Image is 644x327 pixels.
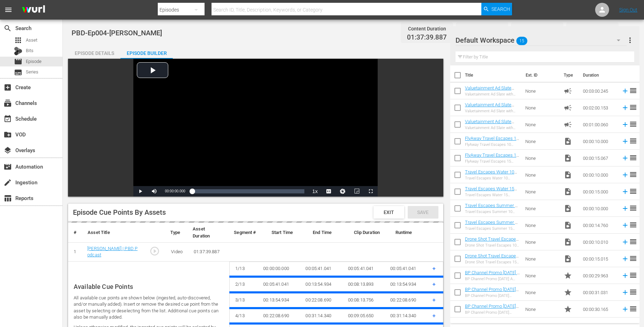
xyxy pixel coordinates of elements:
td: 1 / 13 [230,262,258,276]
button: more_vert [626,32,634,49]
a: Travel Escapes Summer 10 Seconds [465,203,520,213]
span: + [432,265,436,272]
a: Drone Shot Travel Escapes 10 Seconds [465,236,519,247]
a: Drone Shot Travel Escapes 15 Seconds [465,253,519,264]
td: 00:01:00.060 [580,116,619,133]
td: 3 / 13 [230,292,258,308]
button: Save [408,206,438,219]
div: Ad Duration [462,24,502,34]
div: Default Workspace [456,30,627,50]
span: 00:00:00.000 [165,189,185,193]
td: 00:00:15.000 [580,183,619,200]
svg: Add to Episode [621,221,629,229]
span: Asset [26,37,37,44]
span: VOD [3,130,12,139]
button: Episode Details [68,45,120,59]
td: 00:08:13.893 [342,277,385,292]
svg: Add to Episode [621,272,629,279]
svg: Add to Episode [621,238,629,246]
span: Video [564,171,572,179]
td: 00:05:41.041 [385,262,427,276]
td: 00:08:13.756 [342,292,385,308]
button: Jump To Time [336,186,350,197]
td: None [523,133,561,150]
span: Search [3,24,12,33]
a: BP Channel Promo [DATE] Myths and Monsters [465,304,519,314]
svg: Add to Episode [621,188,629,196]
td: 00:00:31.031 [580,284,619,301]
td: 00:13:54.934 [258,292,300,308]
td: 00:00:10.010 [580,234,619,250]
td: 00:00:10.000 [580,200,619,217]
div: Drone Shot Travel Escapes 15 Seconds [465,260,520,264]
td: None [523,284,561,301]
div: Valuetainment Ad Slate with Timer 3 Minute [465,92,520,97]
button: Playback Rate [308,186,322,197]
th: # [68,223,82,243]
td: 00:22:08.690 [385,292,427,308]
button: Picture-in-Picture [350,186,364,197]
td: None [523,234,561,250]
span: Episode [26,58,42,65]
span: reorder [629,187,637,196]
td: None [523,200,561,217]
div: Valuetainment Ad Slate with Timer 2 Minute [465,109,520,113]
th: Runtime [390,223,431,243]
svg: Add to Episode [621,137,629,145]
span: Exit [378,209,400,215]
th: Duration [579,65,621,85]
a: FlyAway Travel Escapes 15 Seconds [465,152,519,163]
span: reorder [629,154,637,162]
span: Series [14,68,22,77]
div: Bits [14,47,22,55]
svg: Add to Episode [621,154,629,162]
div: FlyAway Travel Escapes 10 Seconds [465,142,520,147]
td: 00:31:14.340 [300,308,342,324]
th: Start Time [266,223,307,243]
div: Travel Escapes Water 15 Seconds [465,193,520,197]
a: Travel Escapes Water 15 Seconds [465,186,517,197]
div: Video Player [133,59,378,197]
td: 1 [68,243,82,262]
span: Asset [14,36,22,44]
span: Reports [3,194,12,202]
p: All available cue points are shown below (ingested, auto-discovered, and/or manually added). Inse... [74,295,224,321]
td: 00:22:08.690 [258,308,300,324]
td: 00:00:15.067 [580,150,619,166]
span: Video [564,238,572,246]
span: 01:37:39.887 [407,34,447,42]
div: Promo Duration [517,24,557,34]
span: + [432,297,436,303]
span: play_circle_outline [149,246,160,256]
td: 00:00:14.760 [580,217,619,234]
td: None [523,301,561,318]
span: reorder [629,288,637,296]
span: PBD-Ep004-[PERSON_NAME] [72,29,162,37]
svg: Add to Episode [621,121,629,128]
th: Title [465,65,521,85]
span: reorder [629,204,637,212]
a: BP Channel Promo [DATE] Aliens Uncovered [465,287,519,297]
td: 00:13:54.934 [385,277,427,292]
div: BP Channel Promo [DATE] Aliens Uncovered [465,293,520,298]
td: None [523,183,561,200]
span: Search [491,3,510,15]
td: None [523,267,561,284]
div: Episode Details [68,45,120,62]
div: BP Channel Promo [DATE] Myths and Monsters [465,310,520,315]
span: Ingestion [3,178,12,187]
p: Available Cue Points [74,282,224,291]
svg: Add to Episode [621,205,629,212]
div: BP Channel Promo [DATE] A Haunting [465,277,520,281]
td: None [523,217,561,234]
span: Schedule [3,115,12,123]
span: + [432,281,436,287]
svg: Add to Episode [621,171,629,179]
span: Promo [564,288,572,297]
th: Type [560,65,579,85]
span: reorder [629,221,637,229]
div: Episode Builder [120,45,173,62]
button: Mute [147,186,161,197]
td: Video [165,243,188,262]
div: Total Duration [572,24,612,34]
